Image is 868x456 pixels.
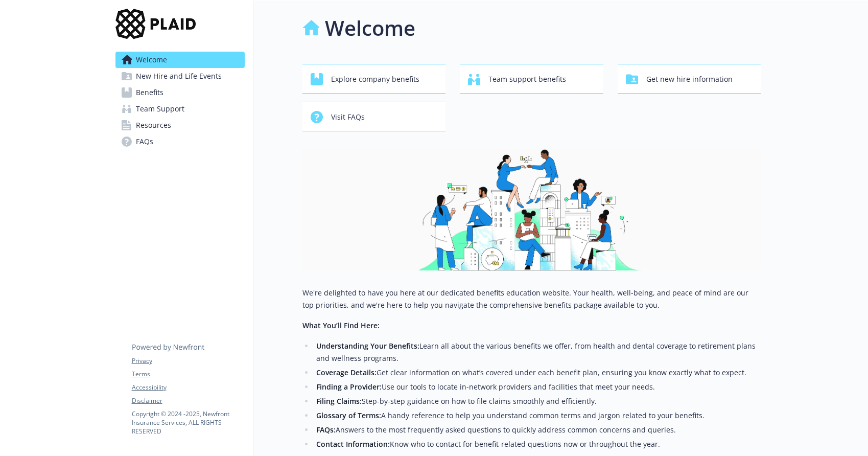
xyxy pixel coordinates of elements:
span: Team Support [136,101,184,117]
button: Team support benefits [460,64,603,94]
span: Visit FAQs [331,107,365,127]
span: Resources [136,117,171,133]
a: Benefits [115,84,245,101]
strong: Contact Information: [316,439,390,449]
li: Get clear information on what’s covered under each benefit plan, ensuring you know exactly what t... [314,367,761,379]
strong: What You’ll Find Here: [302,321,380,330]
a: Privacy [132,356,244,366]
a: Team Support [115,101,245,117]
span: Benefits [136,84,163,101]
span: FAQs [136,133,153,150]
li: Answers to the most frequently asked questions to quickly address common concerns and queries. [314,424,761,436]
li: A handy reference to help you understand common terms and jargon related to your benefits. [314,409,761,422]
img: overview page banner [302,148,761,270]
button: Visit FAQs [302,102,446,131]
span: Welcome [136,52,167,68]
strong: Glossary of Terms: [316,411,381,420]
button: Explore company benefits [302,64,446,94]
a: Resources [115,117,245,133]
p: Copyright © 2024 - 2025 , Newfront Insurance Services, ALL RIGHTS RESERVED [132,409,244,436]
strong: Filing Claims: [316,396,362,406]
a: Terms [132,370,244,379]
strong: Understanding Your Benefits: [316,341,419,351]
a: Disclaimer [132,396,244,405]
span: New Hire and Life Events [136,68,222,84]
li: Use our tools to locate in-network providers and facilities that meet your needs. [314,381,761,393]
span: Get new hire information [646,70,733,89]
strong: Coverage Details: [316,368,377,377]
button: Get new hire information [618,64,761,94]
li: Step-by-step guidance on how to file claims smoothly and efficiently. [314,395,761,407]
strong: FAQs: [316,425,336,435]
li: Know who to contact for benefit-related questions now or throughout the year. [314,438,761,450]
a: New Hire and Life Events [115,68,245,84]
a: Welcome [115,52,245,68]
span: Explore company benefits [331,70,419,89]
h1: Welcome [325,13,415,43]
strong: Finding a Provider: [316,382,382,392]
p: We're delighted to have you here at our dedicated benefits education website. Your health, well-b... [302,287,761,311]
span: Team support benefits [488,70,566,89]
li: Learn all about the various benefits we offer, from health and dental coverage to retirement plan... [314,340,761,364]
a: FAQs [115,133,245,150]
a: Accessibility [132,383,244,392]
